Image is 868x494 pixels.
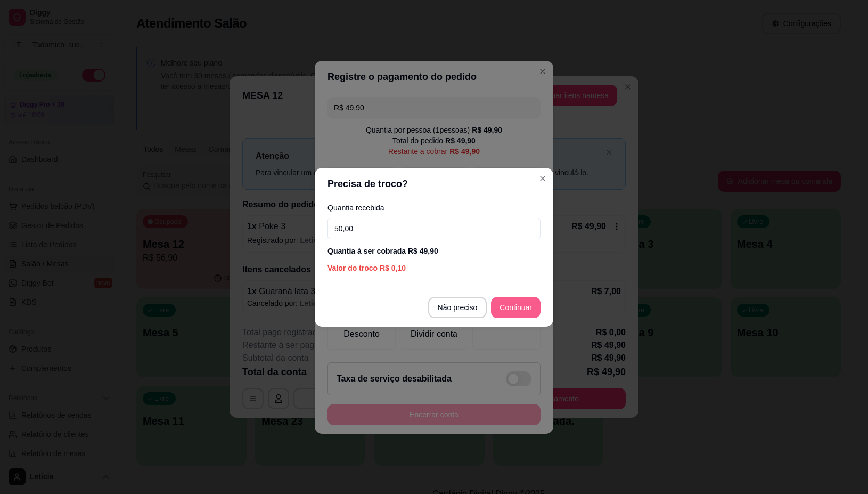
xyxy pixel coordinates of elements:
[315,168,553,200] header: Precisa de troco?
[491,297,541,318] button: Continuar
[428,297,487,318] button: Não preciso
[327,246,541,256] div: Quantia à ser cobrada R$ 49,90
[327,204,541,212] label: Quantia recebida
[327,263,541,273] div: Valor do troco R$ 0,10
[534,170,551,187] button: Close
